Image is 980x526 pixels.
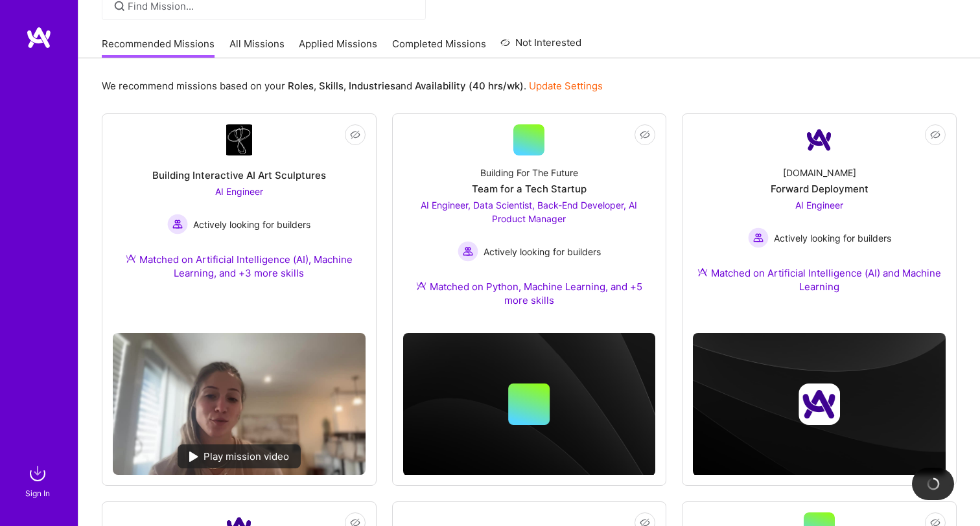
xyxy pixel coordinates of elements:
a: Building For The FutureTeam for a Tech StartupAI Engineer, Data Scientist, Back-End Developer, AI... [403,124,656,323]
div: Sign In [25,486,50,500]
a: Company Logo[DOMAIN_NAME]Forward DeploymentAI Engineer Actively looking for buildersActively look... [693,124,946,309]
div: [DOMAIN_NAME] [783,166,856,179]
b: Skills [319,80,344,92]
i: icon EyeClosed [640,130,650,140]
p: We recommend missions based on your , , and . [102,79,603,93]
a: Update Settings [529,80,603,92]
a: Not Interested [500,35,581,58]
div: Forward Deployment [771,182,869,196]
b: Roles [288,80,314,92]
span: AI Engineer, Data Scientist, Back-End Developer, AI Product Manager [421,200,637,224]
div: Building Interactive AI Art Sculptures [152,168,326,182]
img: Actively looking for builders [748,227,769,248]
a: Recommended Missions [102,37,215,58]
a: Company LogoBuilding Interactive AI Art SculpturesAI Engineer Actively looking for buildersActive... [113,124,366,323]
span: AI Engineer [215,186,263,197]
img: logo [26,26,52,49]
div: Play mission video [178,444,301,468]
img: Company Logo [804,124,835,155]
span: Actively looking for builders [774,231,891,245]
img: cover [693,333,946,475]
img: Actively looking for builders [458,241,478,262]
img: No Mission [113,333,366,475]
i: icon EyeClosed [350,130,360,140]
div: Matched on Artificial Intelligence (AI), Machine Learning, and +3 more skills [113,253,366,280]
i: icon EyeClosed [930,130,940,140]
div: Matched on Python, Machine Learning, and +5 more skills [403,280,656,307]
img: loading [926,477,939,490]
img: Actively looking for builders [167,214,188,234]
img: cover [403,333,656,475]
img: Company Logo [226,124,252,155]
img: Ateam Purple Icon [697,267,708,277]
span: Actively looking for builders [484,245,601,258]
b: Availability (40 hrs/wk) [415,80,524,92]
span: AI Engineer [795,200,843,211]
a: All Missions [229,37,285,58]
a: Applied Missions [299,37,377,58]
b: Industries [349,80,395,92]
img: Ateam Purple Icon [126,253,136,264]
a: Completed Missions [392,37,486,58]
img: Company logo [799,383,840,425]
span: Actively looking for builders [193,218,310,231]
div: Team for a Tech Startup [472,182,587,196]
img: play [189,452,198,462]
a: sign inSign In [27,461,51,500]
div: Matched on Artificial Intelligence (AI) and Machine Learning [693,266,946,293]
img: sign in [25,461,51,486]
img: Ateam Purple Icon [416,280,426,291]
div: Building For The Future [480,166,578,179]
